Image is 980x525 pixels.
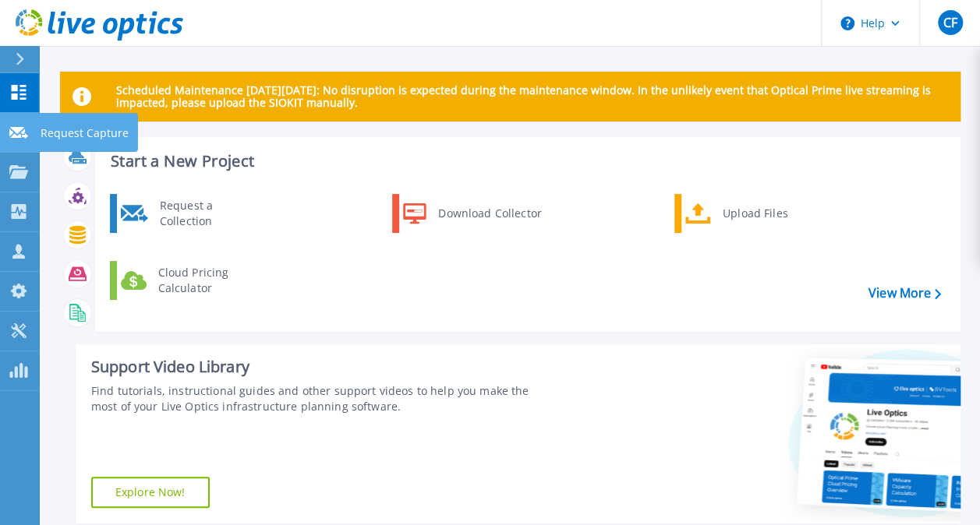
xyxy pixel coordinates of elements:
a: Request a Collection [110,194,270,233]
h3: Start a New Project [111,153,940,170]
a: View More [869,286,941,301]
div: Find tutorials, instructional guides and other support videos to help you make the most of your L... [91,383,551,414]
div: Upload Files [715,198,830,229]
div: Cloud Pricing Calculator [150,265,266,296]
p: Request Capture [41,113,129,153]
div: Request a Collection [152,198,266,229]
p: Scheduled Maintenance [DATE][DATE]: No disruption is expected during the maintenance window. In t... [116,84,948,109]
a: Download Collector [392,194,552,233]
div: Download Collector [430,198,548,229]
a: Explore Now! [91,477,210,508]
span: CF [943,16,957,29]
div: Support Video Library [91,357,551,377]
a: Cloud Pricing Calculator [110,261,270,300]
a: Upload Files [674,194,834,233]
